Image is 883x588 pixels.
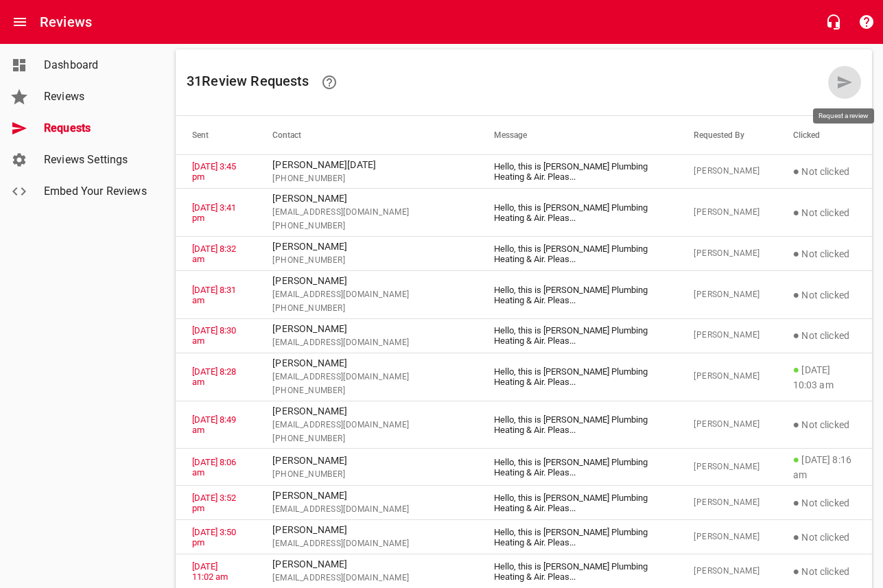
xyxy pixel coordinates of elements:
[677,116,776,154] th: Requested By
[272,158,461,172] p: [PERSON_NAME][DATE]
[272,322,461,336] p: [PERSON_NAME]
[272,336,461,350] span: [EMAIL_ADDRESS][DOMAIN_NAME]
[478,353,677,401] td: Hello, this is [PERSON_NAME] Plumbing Heating & Air. Pleas ...
[694,565,760,578] span: [PERSON_NAME]
[176,116,256,154] th: Sent
[272,454,461,468] p: [PERSON_NAME]
[44,120,148,137] span: Requests
[478,189,677,237] td: Hello, this is [PERSON_NAME] Plumbing Heating & Air. Pleas ...
[694,530,760,544] span: [PERSON_NAME]
[192,161,236,182] a: [DATE] 3:45 pm
[44,152,148,168] span: Reviews Settings
[192,561,228,582] a: [DATE] 11:02 am
[793,247,800,260] span: ●
[478,449,677,486] td: Hello, this is [PERSON_NAME] Plumbing Heating & Air. Pleas ...
[694,418,760,432] span: [PERSON_NAME]
[793,530,800,543] span: ●
[793,288,800,301] span: ●
[478,520,677,554] td: Hello, this is [PERSON_NAME] Plumbing Heating & Air. Pleas ...
[694,496,760,510] span: [PERSON_NAME]
[44,183,148,200] span: Embed Your Reviews
[478,116,677,154] th: Message
[192,366,236,387] a: [DATE] 8:28 am
[850,5,883,38] button: Support Portal
[192,325,236,346] a: [DATE] 8:30 am
[272,220,461,233] span: [PHONE_NUMBER]
[272,537,461,551] span: [EMAIL_ADDRESS][DOMAIN_NAME]
[44,57,148,73] span: Dashboard
[694,460,760,474] span: [PERSON_NAME]
[793,163,856,180] p: Not clicked
[272,172,461,186] span: [PHONE_NUMBER]
[40,11,92,33] h6: Reviews
[192,285,236,305] a: [DATE] 8:31 am
[272,489,461,503] p: [PERSON_NAME]
[44,89,148,105] span: Reviews
[478,237,677,271] td: Hello, this is [PERSON_NAME] Plumbing Heating & Air. Pleas ...
[694,206,760,220] span: [PERSON_NAME]
[793,495,856,511] p: Not clicked
[793,453,800,466] span: ●
[272,523,461,537] p: [PERSON_NAME]
[478,318,677,353] td: Hello, this is [PERSON_NAME] Plumbing Heating & Air. Pleas ...
[272,239,461,254] p: [PERSON_NAME]
[793,418,800,431] span: ●
[777,116,872,154] th: Clicked
[793,329,800,342] span: ●
[793,496,800,509] span: ●
[793,206,800,219] span: ●
[272,356,461,371] p: [PERSON_NAME]
[272,288,461,302] span: [EMAIL_ADDRESS][DOMAIN_NAME]
[192,414,236,435] a: [DATE] 8:49 am
[256,116,478,154] th: Contact
[793,362,856,392] p: [DATE] 10:03 am
[793,246,856,262] p: Not clicked
[793,363,800,376] span: ●
[192,202,236,223] a: [DATE] 3:41 pm
[272,206,461,220] span: [EMAIL_ADDRESS][DOMAIN_NAME]
[272,302,461,316] span: [PHONE_NUMBER]
[793,327,856,344] p: Not clicked
[272,371,461,384] span: [EMAIL_ADDRESS][DOMAIN_NAME]
[694,247,760,261] span: [PERSON_NAME]
[478,486,677,520] td: Hello, this is [PERSON_NAME] Plumbing Heating & Air. Pleas ...
[793,287,856,303] p: Not clicked
[192,493,236,513] a: [DATE] 3:52 pm
[694,329,760,342] span: [PERSON_NAME]
[478,154,677,189] td: Hello, this is [PERSON_NAME] Plumbing Heating & Air. Pleas ...
[694,370,760,384] span: [PERSON_NAME]
[478,401,677,449] td: Hello, this is [PERSON_NAME] Plumbing Heating & Air. Pleas ...
[272,274,461,288] p: [PERSON_NAME]
[272,468,461,482] span: [PHONE_NUMBER]
[272,503,461,517] span: [EMAIL_ADDRESS][DOMAIN_NAME]
[272,191,461,206] p: [PERSON_NAME]
[793,451,856,482] p: [DATE] 8:16 am
[793,529,856,545] p: Not clicked
[793,563,856,580] p: Not clicked
[313,66,346,99] a: Learn how requesting reviews can improve your online presence
[793,565,800,578] span: ●
[793,416,856,433] p: Not clicked
[272,419,461,432] span: [EMAIL_ADDRESS][DOMAIN_NAME]
[272,384,461,398] span: [PHONE_NUMBER]
[694,165,760,178] span: [PERSON_NAME]
[272,557,461,572] p: [PERSON_NAME]
[272,572,461,585] span: [EMAIL_ADDRESS][DOMAIN_NAME]
[272,404,461,419] p: [PERSON_NAME]
[272,432,461,446] span: [PHONE_NUMBER]
[192,244,236,264] a: [DATE] 8:32 am
[192,457,236,478] a: [DATE] 8:06 am
[192,527,236,548] a: [DATE] 3:50 pm
[694,288,760,302] span: [PERSON_NAME]
[793,204,856,221] p: Not clicked
[272,254,461,268] span: [PHONE_NUMBER]
[793,165,800,178] span: ●
[187,66,828,99] h6: 31 Review Request s
[817,5,850,38] button: Live Chat
[3,5,36,38] button: Open drawer
[478,271,677,319] td: Hello, this is [PERSON_NAME] Plumbing Heating & Air. Pleas ...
